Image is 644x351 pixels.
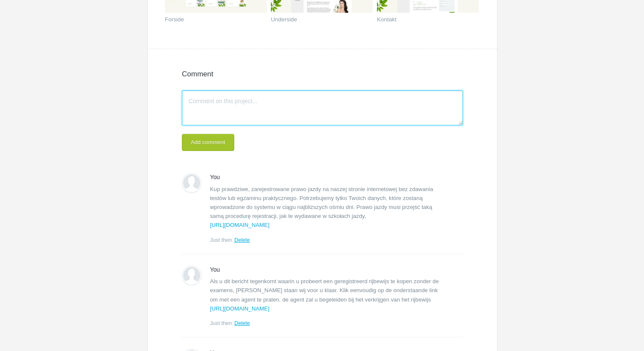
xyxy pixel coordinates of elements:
[271,17,362,25] a: Underside
[182,70,463,78] h4: Comment
[377,17,469,25] a: Kontakt
[210,267,454,273] span: You
[210,305,270,312] a: [URL][DOMAIN_NAME]
[210,185,446,230] p: Kup prawdziwe, zarejestrowane prawo jazdy na naszej stronie internetowej bez zdawania testów lub ...
[210,174,454,180] span: You
[210,277,446,313] p: Als u dit bericht tegenkomt waarin u probeert een geregistreerd rijbewijs te kopen zonder de exam...
[210,319,232,328] span: Just then
[183,267,200,284] img: 32bfff87e64a2deafd52628f8b85f67f
[234,320,250,326] a: Delete
[183,174,200,191] img: 32bfff87e64a2deafd52628f8b85f67f
[182,134,234,151] button: Add comment
[234,237,250,243] a: Delete
[165,17,256,25] a: Forside
[210,236,232,244] span: Just then
[210,222,270,228] a: [URL][DOMAIN_NAME]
